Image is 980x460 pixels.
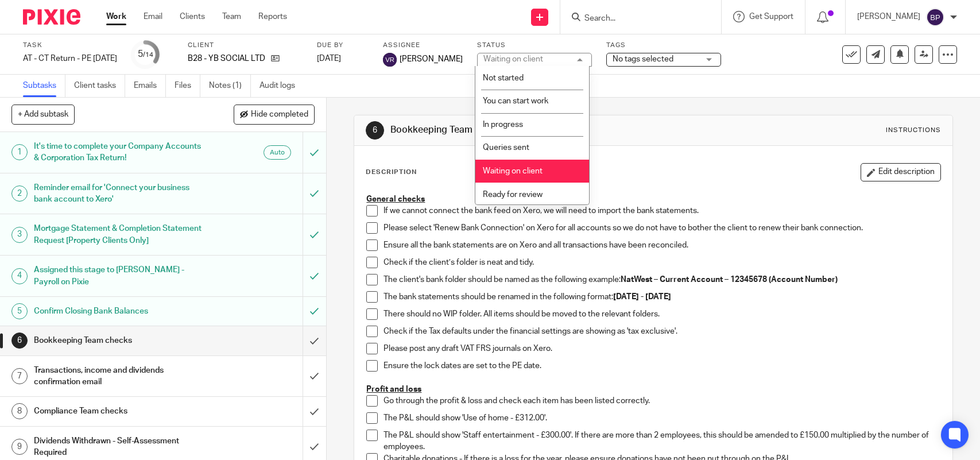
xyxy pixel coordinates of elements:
p: Go through the profit & loss and check each item has been listed correctly. [384,395,940,407]
span: Get Support [749,13,793,21]
img: svg%3E [383,53,397,67]
p: Please post any draft VAT FRS journals on Xero. [384,343,940,354]
p: [PERSON_NAME] [857,11,920,22]
h1: Assigned this stage to [PERSON_NAME] - Payroll on Pixie [34,261,206,291]
label: Status [477,41,592,50]
p: B28 - YB SOCIAL LTD [188,53,265,64]
img: svg%3E [926,8,944,26]
h1: Bookkeeping Team checks [390,124,678,136]
div: 1 [11,144,28,160]
a: Work [106,11,126,22]
label: Assignee [383,41,463,50]
label: Tags [606,41,721,50]
button: + Add subtask [11,105,75,124]
u: General checks [366,195,425,203]
span: In progress [483,121,523,129]
a: Emails [134,75,166,97]
div: 3 [11,227,28,243]
div: Waiting on client [483,55,543,63]
p: The bank statements should be renamed in the following format: [384,291,940,303]
div: Auto [264,145,291,160]
div: AT - CT Return - PE [DATE] [23,53,117,64]
h1: Mortgage Statement & Completion Statement Request [Property Clients Only] [34,220,206,249]
a: Client tasks [74,75,125,97]
p: The P&L should show 'Staff entertainment - £300.00'. If there are more than 2 employees, this sho... [384,430,940,453]
span: You can start work [483,97,548,105]
span: Waiting on client [483,167,543,175]
span: Queries sent [483,144,529,152]
p: Description [366,168,417,177]
div: AT - CT Return - PE 31-07-2025 [23,53,117,64]
span: No tags selected [613,55,673,63]
p: The P&L should show 'Use of home - £312.00'. [384,412,940,424]
h1: Confirm Closing Bank Balances [34,303,206,320]
div: 4 [11,268,28,284]
a: Subtasks [23,75,65,97]
label: Task [23,41,117,50]
a: Audit logs [259,75,304,97]
div: 5 [11,303,28,319]
span: [PERSON_NAME] [400,53,463,65]
div: 9 [11,439,28,455]
p: If we cannot connect the bank feed on Xero, we will need to import the bank statements. [384,205,940,217]
p: Ensure all the bank statements are on Xero and all transactions have been reconciled. [384,239,940,251]
p: Check if the client’s folder is neat and tidy. [384,257,940,268]
p: The client's bank folder should be named as the following example: [384,274,940,285]
span: Ready for review [483,191,543,199]
a: Files [175,75,200,97]
h1: Compliance Team checks [34,403,206,420]
strong: [DATE] - [DATE] [613,293,671,301]
span: Hide completed [251,110,308,119]
p: There should no WIP folder. All items should be moved to the relevant folders. [384,308,940,320]
a: Team [222,11,241,22]
u: Profit and loss [366,385,421,393]
h1: Reminder email for 'Connect your business bank account to Xero' [34,179,206,208]
p: Please select 'Renew Bank Connection' on Xero for all accounts so we do not have to bother the cl... [384,222,940,234]
div: 8 [11,403,28,419]
h1: It's time to complete your Company Accounts & Corporation Tax Return! [34,138,206,167]
label: Client [188,41,303,50]
div: 5 [138,48,153,61]
div: 6 [11,333,28,349]
a: Reports [258,11,287,22]
span: [DATE] [317,55,341,63]
p: Check if the Tax defaults under the financial settings are showing as 'tax exclusive'. [384,326,940,337]
div: 7 [11,368,28,384]
input: Search [583,14,687,24]
div: Instructions [886,126,941,135]
div: 6 [366,121,384,140]
h1: Transactions, income and dividends confirmation email [34,362,206,391]
h1: Bookkeeping Team checks [34,332,206,349]
a: Clients [180,11,205,22]
p: Ensure the lock dates are set to the PE date. [384,360,940,372]
div: 2 [11,185,28,202]
a: Email [144,11,162,22]
label: Due by [317,41,369,50]
img: Pixie [23,9,80,25]
strong: NatWest – Current Account – 12345678 (Account Number) [621,276,838,284]
a: Notes (1) [209,75,251,97]
button: Hide completed [234,105,315,124]
span: Not started [483,74,524,82]
button: Edit description [861,163,941,181]
small: /14 [143,52,153,58]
